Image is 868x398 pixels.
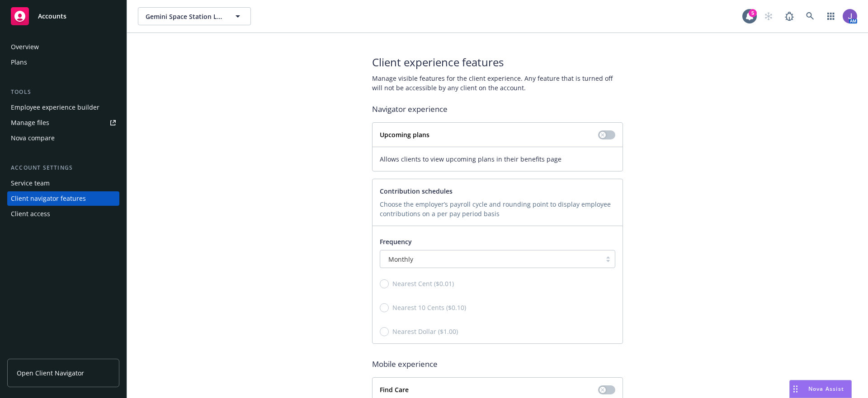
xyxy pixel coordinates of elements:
[380,199,615,218] p: Choose the employer’s payroll cycle and rounding point to display employee contributions on a per...
[11,116,49,130] div: Manage files
[7,131,119,145] a: Nova compare
[392,279,454,288] span: Nearest Cent ($0.01)
[138,7,251,25] button: Gemini Space Station LLC
[843,9,857,23] img: photo
[7,191,119,206] a: Client navigator features
[7,176,119,190] a: Service team
[7,163,119,172] div: Account settings
[7,116,119,130] a: Manage files
[11,176,50,190] div: Service team
[380,237,615,246] p: Frequency
[7,88,119,97] div: Tools
[11,191,86,206] div: Client navigator features
[17,368,84,378] span: Open Client Navigator
[7,40,119,54] a: Overview
[749,9,757,17] div: 5
[789,380,852,398] button: Nova Assist
[11,131,55,145] div: Nova compare
[372,74,623,93] span: Manage visible features for the client experience. Any feature that is turned off will not be acc...
[38,13,66,20] span: Accounts
[7,55,119,69] a: Plans
[11,40,39,54] div: Overview
[790,380,801,398] div: Drag to move
[7,100,119,115] a: Employee experience builder
[146,12,224,21] span: Gemini Space Station LLC
[380,279,389,288] input: Nearest Cent ($0.01)
[801,7,819,25] a: Search
[808,385,844,393] span: Nova Assist
[388,255,413,264] span: Monthly
[780,7,798,25] a: Report a Bug
[759,7,778,25] a: Start snowing
[11,55,27,69] div: Plans
[380,303,389,312] input: Nearest 10 Cents ($0.10)
[380,130,429,139] strong: Upcoming plans
[7,207,119,221] a: Client access
[380,385,409,394] strong: Find Care
[372,55,623,70] span: Client experience features
[11,207,50,221] div: Client access
[380,154,615,164] span: Allows clients to view upcoming plans in their benefits page
[385,255,597,264] span: Monthly
[822,7,840,25] a: Switch app
[392,303,466,312] span: Nearest 10 Cents ($0.10)
[372,358,623,370] span: Mobile experience
[11,100,99,115] div: Employee experience builder
[392,327,458,336] span: Nearest Dollar ($1.00)
[372,103,623,115] span: Navigator experience
[380,186,615,196] p: Contribution schedules
[7,4,119,29] a: Accounts
[380,327,389,336] input: Nearest Dollar ($1.00)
